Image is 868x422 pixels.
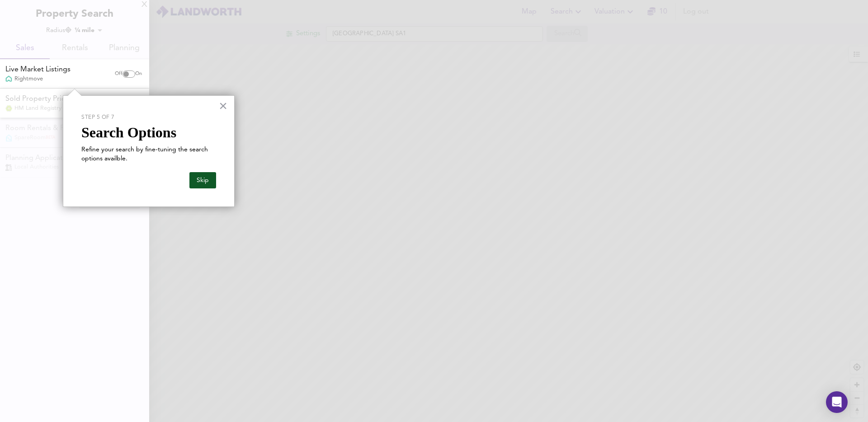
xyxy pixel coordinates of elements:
p: Step 5 of 7 [81,114,216,122]
button: Close [219,98,227,113]
span: On [135,70,142,78]
div: Open Intercom Messenger [826,391,848,413]
button: Skip [189,172,216,188]
p: Refine your search by fine-tuning the search options availble. [81,145,216,163]
div: Rightmove [5,75,71,83]
p: Search Options [81,124,216,141]
div: Live Market Listings [5,65,71,75]
span: Off [115,70,123,78]
img: Rightmove [5,75,12,83]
